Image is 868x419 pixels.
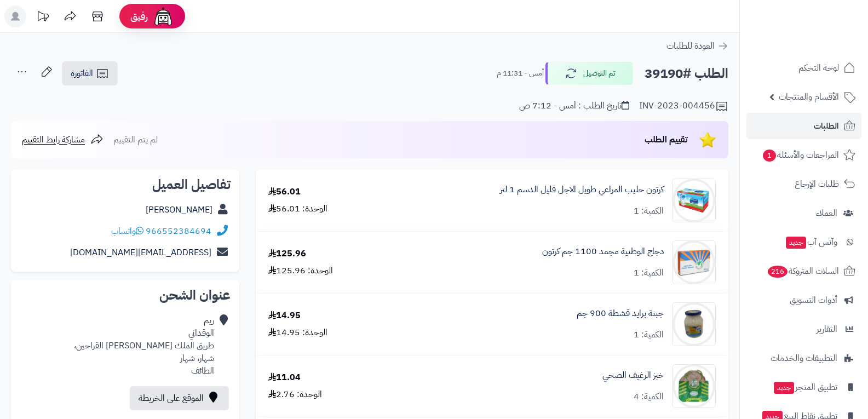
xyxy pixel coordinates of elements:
a: [PERSON_NAME] [146,203,212,216]
a: تطبيق المتجرجديد [746,374,861,400]
a: الفاتورة [62,61,118,85]
a: جبنة برايد قشطة 900 جم [577,307,664,320]
span: العملاء [816,205,837,221]
a: خبز الرغيف الصحي [602,369,664,382]
a: واتساب [111,225,143,238]
a: التقارير [746,316,861,342]
div: الكمية: 1 [634,267,664,279]
span: وآتس آب [785,234,837,250]
span: الفاتورة [71,67,93,80]
a: [EMAIL_ADDRESS][DOMAIN_NAME] [70,246,211,259]
span: رفيق [130,10,148,23]
span: المراجعات والأسئلة [762,147,839,163]
div: 56.01 [268,186,301,198]
a: دجاج الوطنية مجمد 1100 جم كرتون [542,245,664,258]
a: السلات المتروكة216 [746,258,861,284]
h2: تفاصيل العميل [20,178,231,191]
a: المراجعات والأسئلة1 [746,142,861,168]
img: 137804908c707838ef6d4185d7807d1202f6-90x90.jpg [672,364,715,408]
span: العودة للطلبات [666,39,715,53]
a: الطلبات [746,113,861,139]
span: جديد [786,237,806,249]
div: 125.96 [268,248,306,260]
div: الكمية: 1 [634,205,664,217]
span: أدوات التسويق [790,292,837,308]
span: تقييم الطلب [645,133,688,146]
div: الكمية: 1 [634,329,664,341]
button: تم التوصيل [545,62,633,85]
a: لوحة التحكم [746,55,861,81]
span: التقارير [817,322,837,337]
a: تحديثات المنصة [29,5,56,30]
div: الكمية: 4 [634,391,664,403]
span: طلبات الإرجاع [795,176,839,192]
a: 966552384694 [146,225,211,238]
a: كرتون حليب المراعي طويل الاجل قليل الدسم 1 لتر [500,183,664,196]
div: تاريخ الطلب : أمس - 7:12 ص [519,100,629,112]
h2: الطلب #39190 [645,62,728,85]
span: الطلبات [814,118,839,134]
span: لوحة التحكم [798,60,839,76]
a: مشاركة رابط التقييم [22,133,104,146]
div: الوحدة: 56.01 [268,203,327,215]
span: 216 [767,265,788,278]
h2: عنوان الشحن [20,289,231,302]
span: الأقسام والمنتجات [779,89,839,105]
img: 1664611332-41sFxgpYi9L-90x90.jpg [672,179,715,222]
span: 1 [762,149,777,162]
img: ai-face.png [152,5,174,27]
a: طلبات الإرجاع [746,171,861,197]
a: وآتس آبجديد [746,229,861,255]
a: التطبيقات والخدمات [746,345,861,371]
div: INV-2023-004456 [639,100,728,113]
div: 14.95 [268,309,301,322]
div: الوحدة: 125.96 [268,265,333,277]
small: أمس - 11:31 م [497,68,544,79]
a: العودة للطلبات [666,39,728,53]
span: مشاركة رابط التقييم [22,133,85,146]
span: التطبيقات والخدمات [771,351,837,366]
span: لم يتم التقييم [113,133,158,146]
span: تطبيق المتجر [773,380,837,395]
img: 1673365032-1610471104_6286281063100112-90x90.jpg [672,240,715,284]
div: 11.04 [268,371,301,384]
a: أدوات التسويق [746,287,861,313]
div: الوحدة: 14.95 [268,326,327,339]
a: الموقع على الخريطة [130,386,229,410]
img: 2131e31bb16323b84ae1a9c52f661c221859-90x90.jpg [672,302,715,346]
span: جديد [774,382,794,394]
div: ريم الوقداني طريق الملك [PERSON_NAME] القراحين، شهار، شهار الطائف [74,314,214,377]
img: logo-2.png [794,11,858,34]
span: السلات المتروكة [767,263,839,279]
a: العملاء [746,200,861,226]
div: الوحدة: 2.76 [268,388,322,401]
